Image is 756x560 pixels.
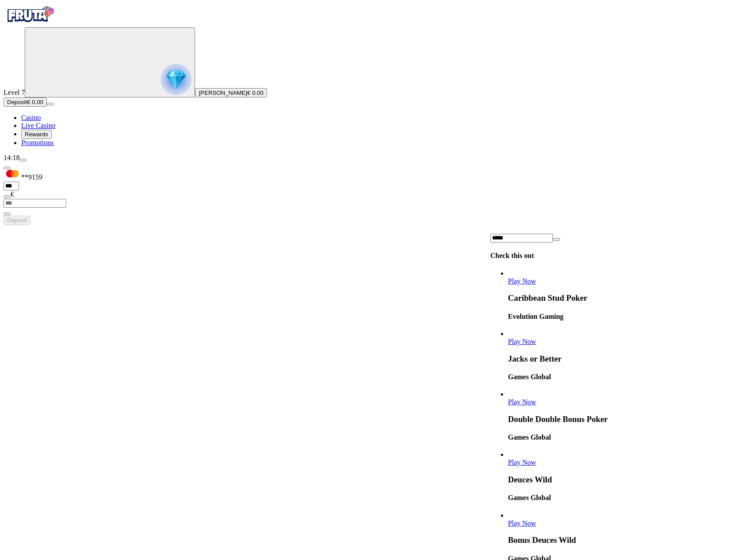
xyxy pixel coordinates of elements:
[4,89,25,96] span: Level 7
[4,4,56,26] img: Fruta
[4,114,752,147] nav: Main menu
[11,190,14,198] span: €
[508,414,752,424] h3: Double Double Bonus Poker
[553,238,560,241] button: clear entry
[508,277,536,285] span: Play Now
[508,277,536,285] a: Caribbean Stud Poker
[508,519,536,527] a: Bonus Deuces Wild
[4,19,56,27] a: Fruta
[4,154,19,161] span: 14:18
[508,459,536,466] span: Play Now
[508,390,752,441] article: Double Double Bonus Poker
[508,293,752,303] h3: Caribbean Stud Poker
[508,433,752,441] h4: Games Global
[21,130,52,139] button: Rewards
[4,170,21,179] img: MasterCard
[25,27,195,97] button: reward progress
[4,213,11,215] button: eye icon
[508,354,752,364] h3: Jacks or Better
[490,234,553,243] input: Search
[25,131,48,138] span: Rewards
[21,122,56,129] a: Live Casino
[161,64,192,95] img: reward progress
[21,139,54,146] a: Promotions
[508,330,752,381] article: Jacks or Better
[490,252,752,260] h4: Check this out
[508,459,536,466] a: Deuces Wild
[508,475,752,485] h3: Deuces Wild
[508,373,752,381] h4: Games Global
[508,398,536,406] span: Play Now
[4,97,47,107] button: Depositplus icon€ 0.00
[508,494,752,502] h4: Games Global
[508,313,752,321] h4: Evolution Gaming
[508,338,536,345] a: Jacks or Better
[4,195,11,198] button: eye icon
[247,90,263,96] span: € 0.00
[508,269,752,321] article: Caribbean Stud Poker
[4,167,11,169] button: Hide quick deposit form
[508,338,536,345] span: Play Now
[508,451,752,502] article: Deuces Wild
[27,99,43,105] span: € 0.00
[21,114,41,121] a: Casino
[47,103,54,105] button: menu
[4,216,30,225] button: Deposit
[508,535,752,545] h3: Bonus Deuces Wild
[199,90,247,96] span: [PERSON_NAME]
[4,4,752,147] nav: Primary
[19,159,26,161] button: menu
[195,88,267,97] button: [PERSON_NAME]€ 0.00
[508,398,536,406] a: Double Double Bonus Poker
[508,519,536,527] span: Play Now
[7,217,27,224] span: Deposit
[7,99,27,105] span: Deposit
